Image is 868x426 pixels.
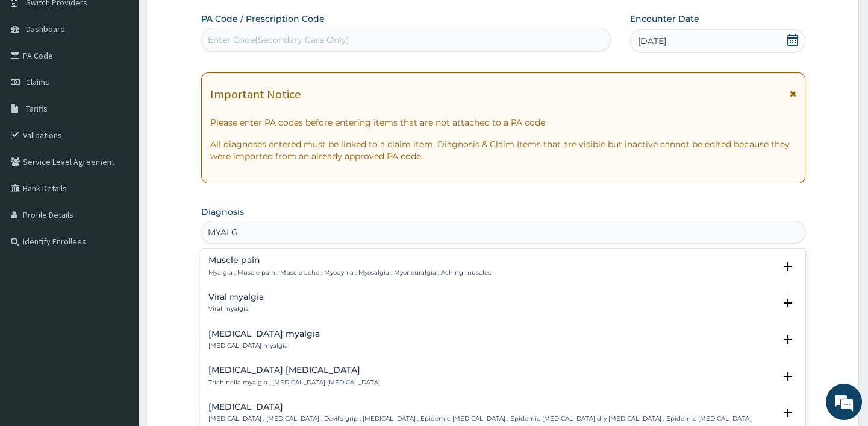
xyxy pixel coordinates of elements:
[201,206,244,218] label: Diagnosis
[208,415,751,423] p: [MEDICAL_DATA] , [MEDICAL_DATA] , Devil's grip , [MEDICAL_DATA] , Epidemic [MEDICAL_DATA] , Epide...
[210,138,796,162] p: All diagnoses entered must be linked to a claim item. Diagnosis & Claim Items that are visible bu...
[630,13,699,25] label: Encounter Date
[210,116,796,129] p: Please enter PA codes before entering items that are not attached to a PA code
[26,103,48,114] span: Tariffs
[26,24,65,34] span: Dashboard
[26,77,49,87] span: Claims
[6,291,229,334] textarea: Type your message and hit 'Enter'
[201,13,325,25] label: PA Code / Prescription Code
[63,68,202,83] div: Chat with us now
[210,87,301,101] h1: Important Notice
[781,369,795,384] i: open select status
[22,60,49,91] img: d_794563401_company_1708531726252_794563401
[208,269,491,277] p: Myalgia , Muscle pain , Muscle ache , Myodynia , Myosalgia , Myoneuralgia , Aching muscles
[208,34,349,46] div: Enter Code(Secondary Care Only)
[208,305,264,313] p: Viral myalgia
[198,6,226,35] div: Minimize live chat window
[781,296,795,310] i: open select status
[781,259,795,274] i: open select status
[208,366,380,375] h4: [MEDICAL_DATA] [MEDICAL_DATA]
[781,332,795,347] i: open select status
[208,329,320,339] h4: [MEDICAL_DATA] myalgia
[208,402,751,412] h4: [MEDICAL_DATA]
[781,405,795,420] i: open select status
[638,35,666,47] span: [DATE]
[208,256,491,265] h4: Muscle pain
[208,342,320,350] p: [MEDICAL_DATA] myalgia
[208,378,380,387] p: Trichinella myalgia , [MEDICAL_DATA] [MEDICAL_DATA]
[70,133,166,255] span: We're online!
[208,293,264,302] h4: Viral myalgia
